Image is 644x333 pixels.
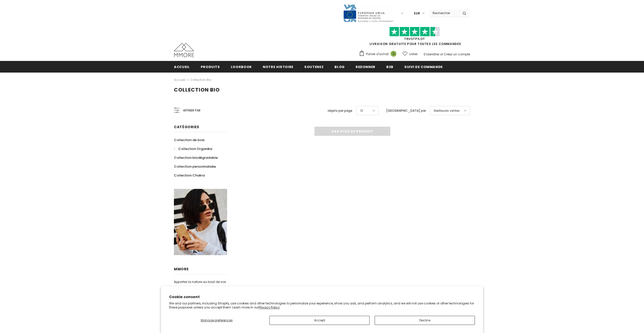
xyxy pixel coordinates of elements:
p: We and our partners, including Shopify, use cookies and other technologies to personalize your ex... [169,301,475,309]
h2: Cookie consent [169,294,475,300]
span: LIVRAISON GRATUITE POUR TOUTES LES COMMANDES [359,29,470,46]
a: Collection de bois [174,136,205,144]
a: Notre histoire [263,61,293,72]
a: Collection biodégradable [174,153,218,162]
a: Créez un compte [444,52,470,56]
span: Lookbook [231,64,252,69]
span: Accueil [174,64,190,69]
a: Redonner [356,61,375,72]
a: Collection Organika [174,144,212,153]
img: Cas MMORE [174,43,194,57]
img: Javni Razpis [343,4,394,23]
img: Faites confiance aux étoiles pilotes [389,27,440,37]
a: Collection Chakra [174,171,205,180]
span: or [440,52,443,56]
span: MMORE [174,267,189,272]
button: Decline [375,316,475,325]
a: Accueil [174,61,190,72]
span: Produits [201,64,220,69]
span: Collection biodégradable [174,155,218,160]
span: B2B [386,64,393,69]
span: Collection Bio [174,86,220,93]
button: Accept [269,316,370,325]
span: EUR [414,11,420,16]
span: Blog [334,64,345,69]
span: soutenez [304,64,324,69]
a: soutenez [304,61,324,72]
span: Catégories [174,124,199,129]
label: objets par page [328,108,352,113]
a: Listes [402,50,418,58]
a: Lookbook [231,61,252,72]
span: Manage preferences [201,318,233,322]
a: Produits [201,61,220,72]
span: Panier d'achat [366,52,389,57]
span: Suivi de commande [404,64,443,69]
span: Collection Chakra [174,173,205,178]
button: Manage preferences [169,316,264,325]
a: Javni Razpis [343,11,394,15]
a: Panier d'achat 0 [359,50,399,58]
span: Collection personnalisée [174,164,216,169]
label: [GEOGRAPHIC_DATA] par [386,108,426,113]
a: Suivi de commande [404,61,443,72]
input: Search Site [430,9,459,17]
span: Redonner [356,64,375,69]
span: Notre histoire [263,64,293,69]
span: Collection de bois [174,138,205,142]
a: Blog [334,61,345,72]
a: Collection personnalisée [174,162,216,171]
span: Affiner par [183,108,200,113]
span: Meilleures ventes [434,108,460,113]
span: 0 [391,51,396,57]
a: B2B [386,61,393,72]
a: TrustPilot [404,37,425,41]
a: S'identifier [424,52,439,56]
span: 12 [360,108,363,113]
span: Collection Organika [178,146,212,151]
a: Privacy Policy [259,305,280,309]
a: Collection Bio [190,78,211,82]
a: Accueil [174,77,185,83]
span: Listes [409,52,418,57]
